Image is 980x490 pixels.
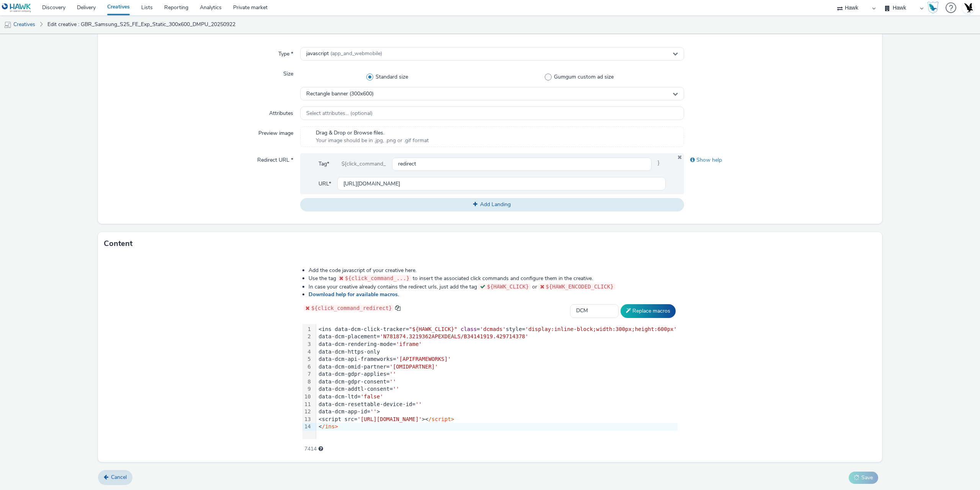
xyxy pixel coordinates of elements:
[487,284,529,290] span: ${HAWK_CLICK}
[415,401,422,407] span: ''
[652,157,666,171] span: }
[849,472,878,484] button: Save
[104,238,132,249] h3: Content
[546,284,614,290] span: ${HAWK_ENCODED_CLICK}
[255,126,296,137] label: Preview image
[311,305,392,311] span: ${click_command_redirect}
[393,386,399,392] span: ''
[390,371,396,377] span: ''
[316,416,678,423] div: <script src= ><
[380,333,528,339] span: 'N781874.3219362APEXDEALS/B34141919.429714378'
[962,2,974,13] img: Account UK
[302,356,312,363] div: 5
[390,379,396,385] span: ''
[480,201,511,208] span: Add Landing
[254,153,296,164] label: Redirect URL *
[927,2,942,14] a: Hawk Academy
[316,348,678,356] div: data-dcm-https-only
[480,326,506,332] span: 'dcmads'
[266,107,296,117] label: Attributes
[927,2,939,14] img: Hawk Academy
[316,401,678,408] div: data-dcm-resettable-device-id=
[309,274,678,282] li: Use the tag to insert the associated click commands and configure them in the creative.
[302,385,312,393] div: 9
[302,370,312,378] div: 7
[395,305,400,311] span: copy to clipboard
[316,378,678,386] div: data-dcm-gdpr-consent=
[318,445,323,453] div: Maximum recommended length: 3000 characters.
[396,341,422,347] span: 'iframe'
[306,110,372,117] span: Select attributes... (optional)
[390,364,438,370] span: '[OMIDPARTNER]'
[316,370,678,378] div: data-dcm-gdpr-applies=
[304,445,317,453] span: 7414
[316,356,678,363] div: data-dcm-api-frameworks=
[302,423,312,431] div: 14
[357,416,422,422] span: '[URL][DOMAIN_NAME]'
[861,474,873,481] span: Save
[316,333,678,341] div: data-dcm-placement=
[316,326,678,333] div: <ins data-dcm-click-tracker= = style=
[428,416,454,422] span: /script>
[302,401,312,408] div: 11
[306,91,374,97] span: Rectangle banner (300x600)
[4,21,11,29] img: mobile
[316,423,678,431] div: <
[302,408,312,416] div: 12
[370,408,377,415] span: ''
[2,3,31,13] img: undefined Logo
[316,129,429,137] span: Drag & Drop or Browse files.
[316,341,678,348] div: data-dcm-rendering-mode=
[316,408,678,416] div: data-dcm-app-id= >
[302,326,312,333] div: 1
[309,283,678,291] li: In case your creative already contains the redirect urls, just add the tag or
[275,47,296,58] label: Type *
[111,474,127,481] span: Cancel
[316,393,678,401] div: data-dcm-ltd=
[302,363,312,371] div: 6
[302,378,312,386] div: 8
[306,51,382,57] span: javascript
[396,356,451,362] span: '[APIFRAMEWORKS]'
[316,385,678,393] div: data-dcm-addtl-consent=
[300,198,684,211] button: Add Landing
[337,177,666,190] input: url...
[335,157,392,171] div: ${click_command_
[330,50,382,57] span: (app_and_webmobile)
[302,393,312,401] div: 10
[98,470,132,485] a: Cancel
[621,304,676,318] button: Replace macros
[684,153,876,167] div: Show help
[361,393,383,400] span: 'false'
[525,326,677,332] span: 'display:inline-block;width:300px;height:600px'
[309,267,678,274] li: Add the code javascript of your creative here.
[309,291,402,298] a: Download help for available macros.
[44,15,239,34] a: Edit creative : GBR_Samsung_S25_FE_Exp_Static_300x600_DMPU_20250922
[322,423,338,429] span: /ins>
[316,137,429,144] span: Your image should be in .jpg, .png or .gif format
[316,363,678,371] div: data-dcm-omid-partner=
[461,326,477,332] span: class
[376,73,408,81] span: Standard size
[345,275,410,281] span: ${click_command_...}
[554,73,614,81] span: Gumgum custom ad size
[280,67,296,78] label: Size
[302,416,312,423] div: 13
[302,348,312,356] div: 4
[302,333,312,341] div: 2
[409,326,457,332] span: "${HAWK_CLICK}"
[302,341,312,348] div: 3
